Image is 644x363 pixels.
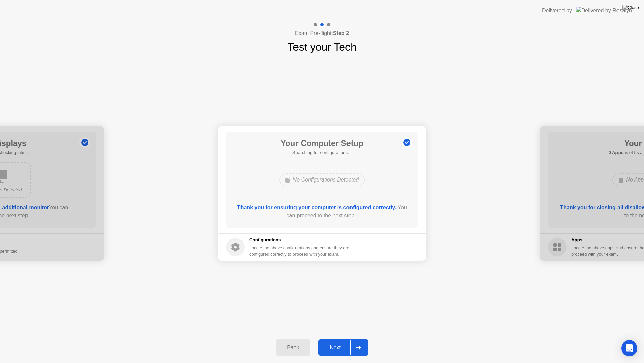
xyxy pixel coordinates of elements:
[333,30,349,36] b: Step 2
[295,29,349,37] h4: Exam Pre-flight:
[621,340,637,356] div: Open Intercom Messenger
[622,5,639,10] img: Close
[281,137,363,149] h1: Your Computer Setup
[281,149,363,156] h5: Searching for configurations...
[576,7,632,14] img: Delivered by Rosalyn
[279,173,365,186] div: No Configurations Detected
[236,204,409,220] div: You can proceed to the next step..
[276,339,310,356] button: Back
[237,205,398,210] b: Thank you for ensuring your computer is configured correctly..
[249,245,351,257] div: Locate the above configurations and ensure they are configured correctly to proceed with your exam.
[287,39,357,55] h1: Test your Tech
[278,345,308,351] div: Back
[320,345,350,351] div: Next
[318,339,368,356] button: Next
[249,237,351,243] h5: Configurations
[542,7,572,15] div: Delivered by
